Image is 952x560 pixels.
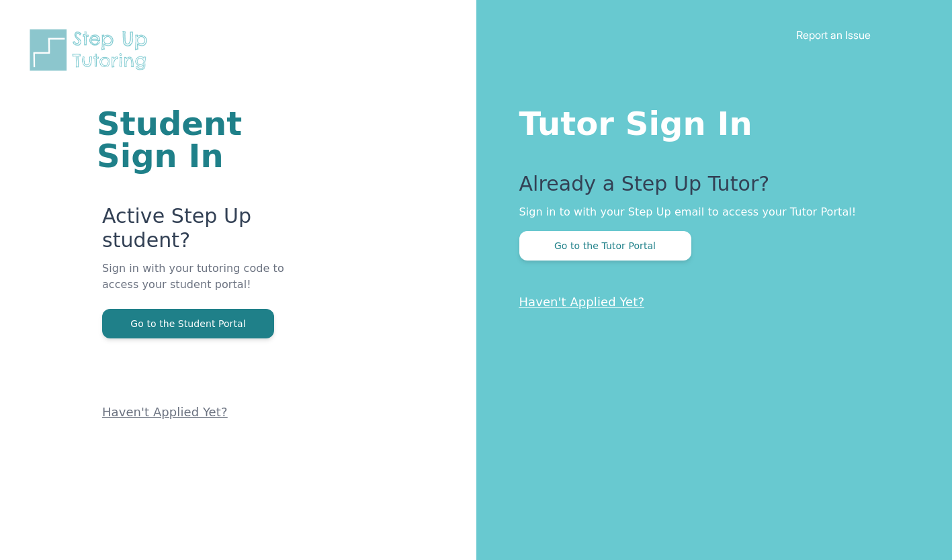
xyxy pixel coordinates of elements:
[102,309,274,338] button: Go to the Student Portal
[102,261,315,309] p: Sign in with your tutoring code to access your student portal!
[519,295,645,309] a: Haven't Applied Yet?
[519,239,691,252] a: Go to the Tutor Portal
[519,204,899,220] p: Sign in to with your Step Up email to access your Tutor Portal!
[519,231,691,261] button: Go to the Tutor Portal
[27,27,156,73] img: Step Up Tutoring horizontal logo
[519,172,899,204] p: Already a Step Up Tutor?
[102,405,228,419] a: Haven't Applied Yet?
[102,204,315,261] p: Active Step Up student?
[102,317,274,330] a: Go to the Student Portal
[97,107,315,172] h1: Student Sign In
[796,28,871,42] a: Report an Issue
[519,102,899,140] h1: Tutor Sign In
